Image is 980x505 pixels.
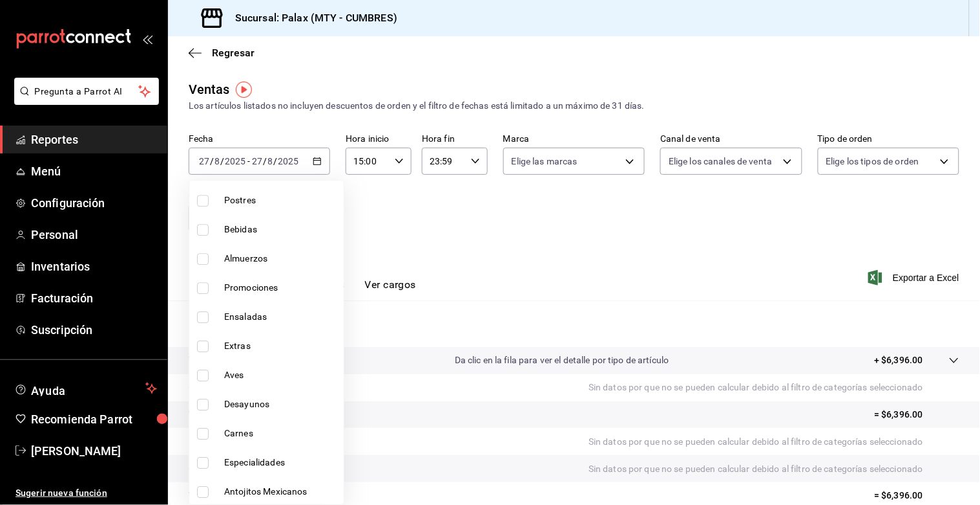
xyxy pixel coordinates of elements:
span: Bebidas [224,223,339,236]
span: Postres [224,194,339,207]
span: Extras [224,339,339,353]
span: Aves [224,368,339,382]
span: Carnes [224,427,339,440]
span: Ensaladas [224,310,339,324]
span: Antojitos Mexicanos [224,485,339,499]
span: Desayunos [224,398,339,411]
img: Tooltip marker [236,82,252,98]
span: Especialidades [224,456,339,469]
span: Almuerzos [224,252,339,265]
span: Promociones [224,281,339,295]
